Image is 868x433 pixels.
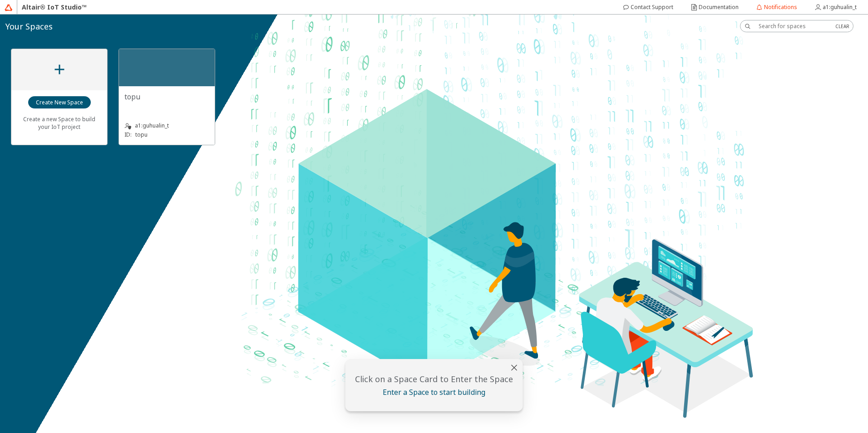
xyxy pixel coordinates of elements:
unity-typography: Click on a Space Card to Enter the Space [351,374,518,384]
p: topu [135,131,148,138]
unity-typography: a1:guhualin_t [124,121,209,130]
p: ID: [124,131,132,138]
unity-typography: Create a new Space to build your IoT project [17,109,102,137]
unity-typography: topu [124,92,209,102]
unity-typography: Enter a Space to start building [351,387,518,397]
